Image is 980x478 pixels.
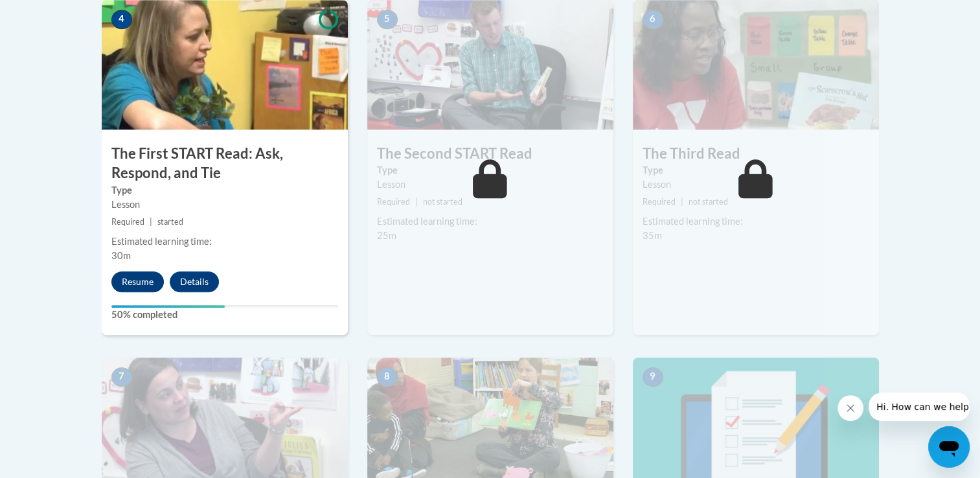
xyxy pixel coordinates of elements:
label: 50% completed [111,308,338,322]
span: 8 [377,367,398,387]
span: 9 [643,367,663,387]
span: 4 [111,10,132,29]
span: started [157,217,183,227]
span: 35m [643,230,662,241]
iframe: Message from company [869,393,970,421]
span: Hi. How can we help? [8,9,105,19]
h3: The Second START Read [367,144,613,164]
label: Type [377,163,604,177]
span: 25m [377,230,396,241]
h3: The First START Read: Ask, Respond, and Tie [102,144,348,184]
span: Required [643,197,676,207]
iframe: Close message [838,395,863,421]
iframe: Button to launch messaging window [928,426,970,468]
button: Details [170,271,219,292]
span: Required [111,217,144,227]
span: | [415,197,418,207]
span: not started [423,197,462,207]
span: | [681,197,683,207]
span: | [150,217,152,227]
div: Lesson [643,177,869,192]
button: Resume [111,271,164,292]
span: 5 [377,10,398,29]
span: not started [689,197,728,207]
div: Lesson [377,177,604,192]
div: Lesson [111,198,338,212]
span: 6 [643,10,663,29]
label: Type [643,163,869,177]
label: Type [111,183,338,198]
div: Estimated learning time: [377,214,604,229]
div: Estimated learning time: [111,234,338,249]
div: Your progress [111,305,225,308]
span: 7 [111,367,132,387]
span: 30m [111,250,131,261]
span: Required [377,197,410,207]
h3: The Third Read [633,144,879,164]
div: Estimated learning time: [643,214,869,229]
